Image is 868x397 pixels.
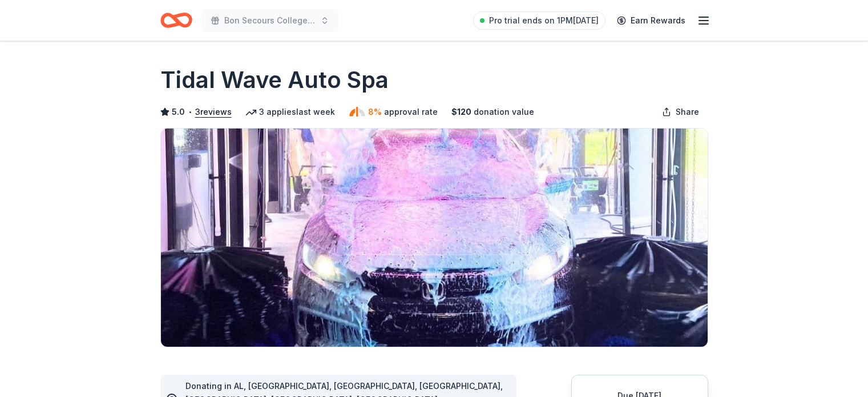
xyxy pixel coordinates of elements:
[610,10,692,31] a: Earn Rewards
[161,129,708,347] img: Image for Tidal Wave Auto Spa
[188,107,192,117] span: •
[160,7,192,34] a: Home
[474,105,534,119] span: donation value
[653,101,708,123] button: Share
[224,14,316,27] span: Bon Secours College of Nursing Global Outreach Auction
[195,105,232,119] button: 3reviews
[489,14,599,27] span: Pro trial ends on 1PM[DATE]
[676,105,699,119] span: Share
[245,105,335,119] div: 3 applies last week
[160,64,389,96] h1: Tidal Wave Auto Spa
[451,105,471,119] span: $ 120
[201,9,338,32] button: Bon Secours College of Nursing Global Outreach Auction
[368,105,382,119] span: 8%
[473,11,605,30] a: Pro trial ends on 1PM[DATE]
[384,105,438,119] span: approval rate
[172,105,185,119] span: 5.0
